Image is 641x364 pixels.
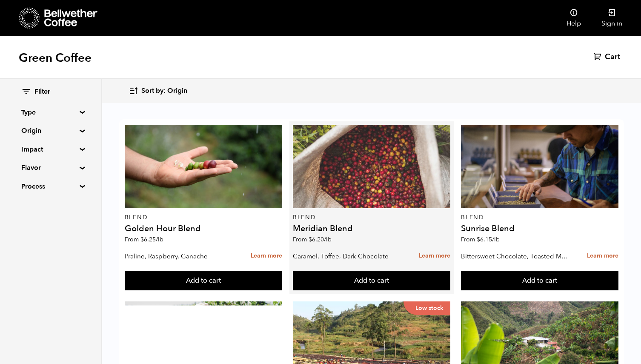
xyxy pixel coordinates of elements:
p: Praline, Raspberry, Ganache [125,250,232,263]
span: /lb [492,235,500,244]
summary: Flavor [21,163,80,173]
span: /lb [156,235,163,244]
bdi: 6.20 [309,235,332,244]
span: $ [477,235,480,244]
bdi: 6.25 [140,235,163,244]
a: Cart [593,52,622,62]
h1: Green Coffee [19,50,92,66]
a: Learn more [251,247,282,265]
p: Bittersweet Chocolate, Toasted Marshmallow, Candied Orange, Praline [461,250,568,263]
button: Add to cart [461,271,618,291]
p: Low stock [403,301,450,315]
p: Blend [125,215,282,221]
summary: Impact [21,144,80,155]
span: From [125,235,163,244]
summary: Process [21,181,80,192]
a: Learn more [419,247,450,265]
p: Blend [293,215,450,221]
summary: Origin [21,126,80,136]
span: Cart [605,52,620,62]
h4: Sunrise Blend [461,224,618,233]
summary: Type [21,107,80,118]
button: Add to cart [293,271,450,291]
bdi: 6.15 [477,235,500,244]
button: Add to cart [125,271,282,291]
h4: Golden Hour Blend [125,224,282,233]
a: Learn more [587,247,618,265]
button: Sort by: Origin [129,81,187,101]
span: Filter [34,87,50,97]
h4: Meridian Blend [293,224,450,233]
p: Caramel, Toffee, Dark Chocolate [293,250,400,263]
span: /lb [324,235,332,244]
p: Blend [461,215,618,221]
span: $ [140,235,144,244]
span: Sort by: Origin [141,86,187,96]
span: $ [309,235,312,244]
span: From [293,235,332,244]
span: From [461,235,500,244]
